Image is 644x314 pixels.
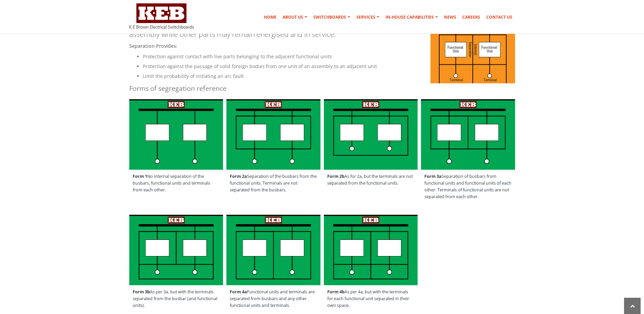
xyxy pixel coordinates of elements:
a: About Us [280,11,310,24]
a: Contact Us [484,11,515,24]
li: Protection against the passage of solid foreign bodies from one unit of an assembly to an adjacen... [143,62,515,70]
span: No internal separation of the busbars, functional units and terminals from each other. [129,170,223,197]
strong: Form 2b [327,173,345,179]
span: As per 3a, but with the terminals separated from the busbar (and functional units). [129,285,223,312]
span: Functional units and terminals are separated from busbars and any other functional units and term... [226,285,320,312]
strong: Form 3b [133,289,150,295]
h5: Separation provides: [129,43,515,49]
a: Services [354,11,382,24]
img: K E Brown Electrical Switchboards [129,3,194,29]
strong: Form 3a [424,173,442,179]
a: Careers [460,11,483,24]
a: In-house Capabilities [383,11,441,24]
span: Separation of busbars from functional units and functional units of each other. Terminals of func... [421,170,515,204]
a: News [441,11,459,24]
strong: Form 2a [230,173,247,179]
span: As per 4a, but with the terminals for each functional unit separated in their own space. [324,285,418,312]
a: Home [261,11,279,24]
strong: Form 4b [327,289,345,295]
strong: Form 1 [133,173,147,179]
span: Separation of the busbars from the functional units. Terminals are not separated from the busbars. [226,170,320,197]
li: Limit the probability of initiating an arc fault [143,72,515,80]
h4: Forms of segregation reference [129,84,515,93]
a: Switchboards [311,11,353,24]
span: As for 2a, but the terminals are not separated from the functional units. [324,170,418,190]
strong: Form 4a [230,289,247,295]
li: Protection against contact with live parts belonging to the adjacent functional units [143,53,515,61]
